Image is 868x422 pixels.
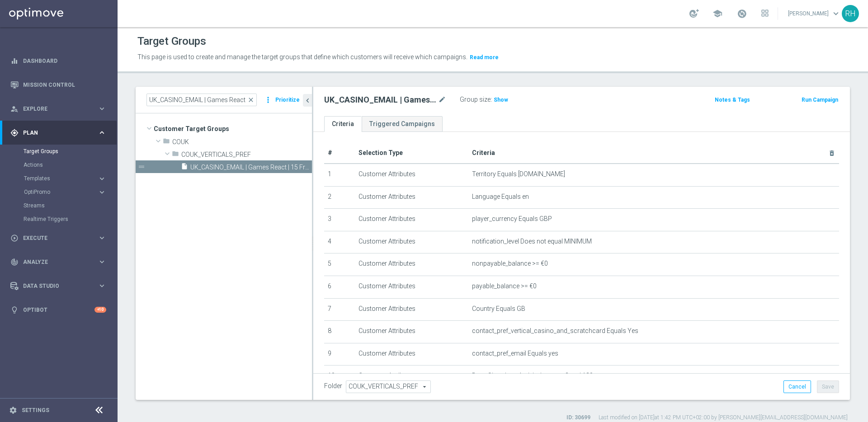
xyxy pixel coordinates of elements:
td: Customer Attributes [355,186,468,209]
h2: UK_CASINO_EMAIL | Games React | 15 Free Spins | Excl. Sports, Live Casino [324,94,436,105]
td: Customer Attributes [355,164,468,186]
button: Prioritize [274,94,301,106]
div: Dashboard [10,49,106,73]
i: keyboard_arrow_right [98,174,106,183]
button: Notes & Tags [714,95,751,105]
i: keyboard_arrow_right [98,188,106,197]
button: Mission Control [10,81,107,89]
div: Templates [24,172,117,185]
div: Analyze [10,258,98,266]
button: Read more [469,52,500,62]
div: Target Groups [24,145,117,158]
td: 8 [324,321,355,343]
input: Quick find group or folder [146,94,257,106]
button: Run Campaign [801,95,839,105]
button: lightbulb Optibot +10 [10,306,107,314]
i: more_vert [264,94,273,106]
label: : [491,96,492,103]
div: Data Studio [10,282,98,290]
i: insert_drive_file [181,163,188,173]
span: contact_pref_email Equals yes [472,350,558,357]
button: person_search Explore keyboard_arrow_right [10,105,107,113]
i: delete_forever [828,150,835,157]
span: COUK_VERTICALS_PREF [181,151,312,159]
div: Realtime Triggers [24,212,117,226]
span: Territory Equals [DOMAIN_NAME] [472,170,565,178]
span: close [247,96,255,103]
button: equalizer Dashboard [10,57,107,65]
span: This page is used to create and manage the target groups that define which customers will receive... [137,53,467,61]
span: OptiPromo [24,189,89,195]
th: Selection Type [355,143,468,164]
span: Show [494,97,508,103]
th: # [324,143,355,164]
td: 7 [324,298,355,321]
button: Data Studio keyboard_arrow_right [10,282,107,290]
td: 10 [324,366,355,388]
label: ID: 30699 [566,414,590,422]
h1: Target Groups [137,35,206,48]
i: lightbulb [10,306,19,314]
i: keyboard_arrow_right [98,281,106,290]
span: Customer Target Groups [154,122,312,135]
label: Last modified on [DATE] at 1:42 PM UTC+02:00 by [PERSON_NAME][EMAIL_ADDRESS][DOMAIN_NAME] [599,414,848,422]
td: 5 [324,253,355,276]
button: OptiPromo keyboard_arrow_right [24,188,107,196]
i: keyboard_arrow_right [98,234,106,242]
button: play_circle_outline Execute keyboard_arrow_right [10,234,107,242]
td: 1 [324,164,355,186]
a: Target Groups [24,148,94,155]
span: notification_level Does not equal MINIMUM [472,238,592,245]
td: 4 [324,231,355,253]
td: Customer Attributes [355,276,468,298]
span: school [712,9,722,19]
div: Optibot [10,298,106,322]
td: Customer Attributes [355,298,468,321]
a: Optibot [23,298,94,322]
div: +10 [94,307,106,313]
a: Mission Control [23,73,106,97]
div: RH [842,5,859,22]
button: track_changes Analyze keyboard_arrow_right [10,258,107,266]
a: Criteria [324,116,362,132]
i: keyboard_arrow_right [98,104,106,113]
td: 9 [324,343,355,366]
label: Group size [460,96,491,103]
span: Templates [24,176,89,181]
a: Triggered Campaigns [362,116,443,132]
td: Customer Attributes [355,366,468,388]
span: Explore [23,106,98,112]
span: contact_pref_vertical_casino_and_scratchcard Equals Yes [472,327,638,335]
td: 6 [324,276,355,298]
div: Actions [24,158,117,172]
a: Realtime Triggers [24,216,94,223]
i: track_changes [10,258,19,266]
a: Dashboard [23,49,106,73]
span: Analyze [23,259,98,265]
td: Customer Attributes [355,231,468,253]
i: keyboard_arrow_right [98,128,106,137]
button: chevron_left [303,94,312,107]
i: person_search [10,105,19,113]
div: OptiPromo [24,185,117,199]
span: Country Equals GB [472,305,525,313]
button: Save [817,380,839,393]
td: 2 [324,186,355,209]
i: mode_edit [438,94,446,105]
label: Folder [324,382,342,390]
span: player_currency Equals GBP [472,215,552,223]
span: Execute [23,235,98,241]
i: gps_fixed [10,129,19,137]
a: Actions [24,161,94,169]
button: Templates keyboard_arrow_right [24,175,107,182]
button: gps_fixed Plan keyboard_arrow_right [10,129,107,136]
span: Language Equals en [472,193,529,201]
div: Templates [24,176,98,181]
